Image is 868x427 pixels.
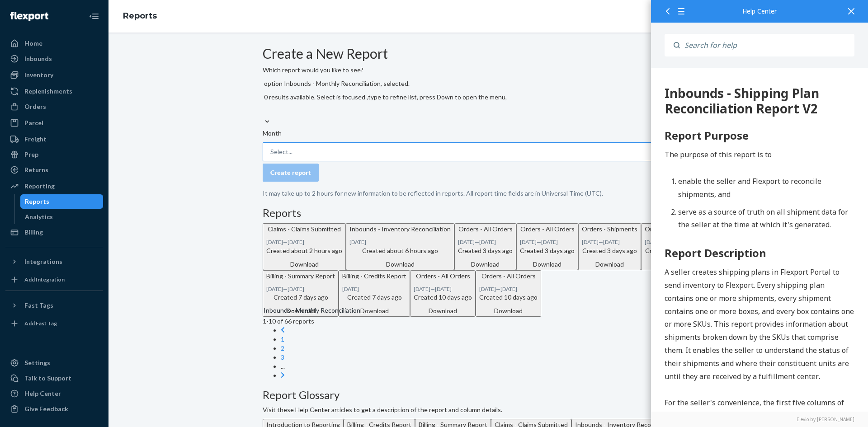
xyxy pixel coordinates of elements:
a: Reports [20,194,104,209]
p: The purpose of this report is to [14,80,203,94]
p: A seller creates shipping plans in Flexport Portal to send inventory to Flexport. Every shipping ... [14,198,203,315]
p: Created 3 days ago [520,246,575,255]
div: Add Integration [24,276,65,283]
p: Orders - All Orders [479,272,538,281]
button: Claims - Claims Submitted[DATE]—[DATE]Created about 2 hours agoDownload [263,223,346,270]
a: Reports [123,11,157,21]
div: Integrations [24,257,62,266]
div: Download [458,260,513,269]
button: Create report [263,164,319,182]
time: [DATE] [458,239,475,245]
span: Chat [20,6,38,14]
div: Freight [24,135,47,144]
a: Returns [5,163,103,177]
button: Integrations [5,254,103,269]
div: Download [266,260,342,269]
p: — [479,285,538,293]
p: Inbounds - Inventory Reconciliation [349,225,451,234]
p: Orders - Shipments [582,225,637,234]
time: [DATE] [582,239,599,245]
a: Settings [5,356,103,370]
p: Created 10 days ago [414,293,472,302]
button: Billing - Credits Report[DATE]Created 7 days agoDownload [339,270,410,317]
h3: Report Glossary [263,389,714,401]
p: Orders - Shipments [645,225,700,234]
p: — [645,238,700,246]
a: Elevio by [PERSON_NAME] [665,416,854,422]
p: Orders - All Orders [520,225,575,234]
time: [DATE] [435,286,452,292]
div: Orders [24,102,46,111]
p: Created 3 days ago [582,246,637,255]
button: Orders - All Orders[DATE]—[DATE]Created 10 days agoDownload [476,270,541,317]
li: serve as a source of truth on all shipment data for the seller at the time at which it's generated. [27,138,203,164]
div: Download [645,260,700,269]
p: option Inbounds - Monthly Reconciliation, selected. [263,79,714,88]
p: Created about 2 hours ago [266,246,342,255]
div: Download [349,260,451,269]
p: Claims - Claims Submitted [266,225,342,234]
h2: Report Description [14,177,203,193]
button: Talk to Support [5,371,103,385]
time: [DATE] [342,286,359,292]
p: Orders - All Orders [458,225,513,234]
button: Orders - All Orders[DATE]—[DATE]Created 10 days agoDownload [410,270,476,317]
p: Billing - Summary Report [266,272,335,281]
div: Home [24,39,42,48]
p: It may take up to 2 hours for new information to be reflected in reports. All report time fields ... [263,189,714,198]
time: [DATE] [288,286,304,292]
a: Analytics [20,210,104,224]
img: Flexport logo [10,12,48,21]
p: Created 7 days ago [342,293,406,302]
div: Settings [24,358,50,367]
time: [DATE] [541,239,558,245]
time: [DATE] [520,239,537,245]
div: Parcel [24,118,43,127]
a: Page 3 [281,353,284,361]
div: Inbounds [24,54,52,63]
time: [DATE] [479,286,496,292]
a: Reporting [5,179,103,193]
button: Orders - All Orders[DATE]—[DATE]Created 3 days agoDownload [454,223,516,270]
a: Help Center [5,386,103,401]
p: Visit these Help Center articles to get a description of the report and column details. [263,405,714,414]
p: Created 7 days ago [266,293,335,302]
button: Orders - All Orders[DATE]—[DATE]Created 3 days agoDownload [516,223,578,270]
p: — [266,238,342,246]
a: Freight [5,132,103,146]
p: 0 results available. Select is focused ,type to refine list, press Down to open the menu, [263,93,714,102]
a: Billing [5,225,103,239]
p: Billing - Credits Report [342,272,406,281]
div: Replenishments [24,87,72,96]
a: Orders [5,99,103,114]
div: Analytics [25,212,53,221]
div: Returns [24,165,48,174]
p: Created 10 days ago [479,293,538,302]
a: Replenishments [5,84,103,99]
p: Created 3 days ago [645,246,700,255]
time: [DATE] [603,239,620,245]
div: Prep [24,150,38,159]
p: — [458,238,513,246]
div: Select... [270,147,292,156]
time: [DATE] [288,239,304,245]
div: Billing [24,228,43,237]
time: [DATE] [266,239,283,245]
button: Inbounds - Inventory Reconciliation[DATE]Created about 6 hours agoDownload [346,223,454,270]
p: Created about 6 hours ago [349,246,451,255]
a: Add Fast Tag [5,316,103,331]
p: Orders - All Orders [414,272,472,281]
ol: breadcrumbs [116,3,164,29]
a: Page 1 is your current page [281,335,284,343]
div: Help Center [665,8,854,14]
div: Help Center [24,389,61,398]
input: Search [680,34,854,56]
p: — [520,238,575,246]
a: Page 2 [281,344,284,352]
div: Talk to Support [24,374,71,383]
p: Which report would you like to see? [263,66,714,75]
button: Billing - Summary Report[DATE]—[DATE]Created 7 days agoDownload [263,270,339,317]
a: Add Integration [5,272,103,287]
time: [DATE] [414,286,430,292]
time: [DATE] [500,286,517,292]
